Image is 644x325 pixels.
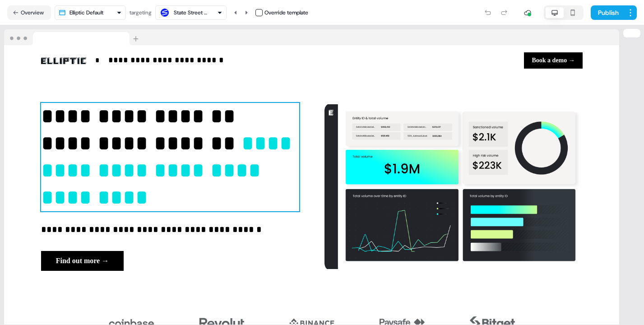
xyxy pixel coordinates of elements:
[4,29,143,46] img: Browser topbar
[615,34,640,54] button: Styles
[174,8,210,17] div: State Street Bank
[315,52,583,69] div: Book a demo →
[7,5,51,20] button: Overview
[69,8,103,17] div: Elliptic Default
[155,5,227,20] button: State Street Bank
[524,52,582,69] button: Book a demo →
[264,8,308,17] div: Override template
[591,5,624,20] button: Publish
[324,103,583,271] img: Image
[41,251,299,271] div: Find out more →
[41,57,86,64] img: Image
[41,251,124,271] button: Find out more →
[130,8,152,17] div: targeting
